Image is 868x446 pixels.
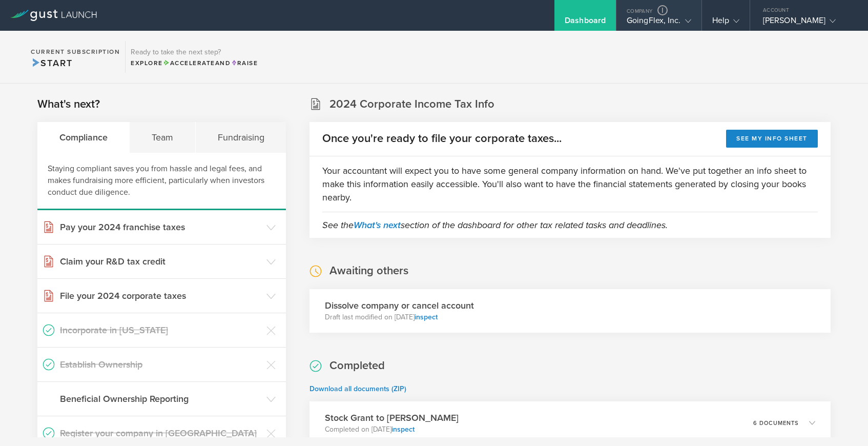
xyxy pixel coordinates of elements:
div: Fundraising [196,122,286,153]
span: and [163,59,231,67]
em: See the section of the dashboard for other tax related tasks and deadlines. [322,219,668,231]
button: See my info sheet [726,130,818,148]
a: Download all documents (ZIP) [309,384,406,393]
h3: Pay your 2024 franchise taxes [60,220,261,234]
h3: Claim your R&D tax credit [60,255,261,268]
div: Explore [131,58,258,68]
h3: Register your company in [GEOGRAPHIC_DATA] [60,427,261,440]
p: Completed on [DATE] [325,424,459,435]
h2: What's next? [37,97,100,112]
p: 6 documents [753,420,799,426]
div: Help [712,15,739,31]
div: Team [130,122,195,153]
span: Start [31,57,72,69]
h3: Incorporate in [US_STATE] [60,323,261,337]
a: inspect [415,313,438,321]
h2: 2024 Corporate Income Tax Info [329,97,494,112]
div: [PERSON_NAME] [763,15,850,31]
h2: Once you're ready to file your corporate taxes... [322,131,562,146]
h2: Awaiting others [329,263,408,278]
div: Dashboard [565,15,606,31]
div: Staying compliant saves you from hassle and legal fees, and makes fundraising more efficient, par... [37,153,286,210]
a: inspect [391,425,415,434]
h3: Ready to take the next step? [131,49,258,56]
div: Compliance [37,122,130,153]
div: GoingFlex, Inc. [627,15,691,31]
h3: Stock Grant to [PERSON_NAME] [325,411,459,424]
p: Your accountant will expect you to have some general company information on hand. We've put toget... [322,164,818,204]
h3: File your 2024 corporate taxes [60,289,261,302]
p: Draft last modified on [DATE] [325,312,474,322]
span: Raise [231,59,258,67]
h2: Current Subscription [31,49,120,55]
a: What's next [354,219,401,231]
span: Accelerate [163,59,215,67]
h3: Beneficial Ownership Reporting [60,392,261,406]
div: Ready to take the next step?ExploreAccelerateandRaise [125,41,263,73]
h2: Completed [329,358,385,373]
h3: Establish Ownership [60,358,261,371]
h3: Dissolve company or cancel account [325,299,474,312]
